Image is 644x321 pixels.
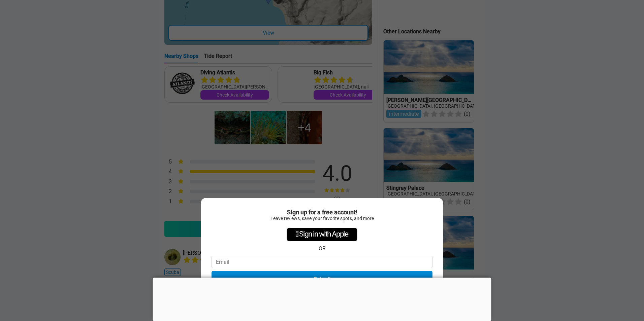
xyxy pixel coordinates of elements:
div: Leave reviews, save your favorite spots, and more [212,216,432,221]
iframe: Advertisement [153,278,491,319]
button: Submit [212,271,432,287]
div: OR [319,245,326,252]
div: Sign in with Apple [287,228,357,241]
input: Email [212,256,432,268]
div: Sign up for a free account! [212,209,432,216]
